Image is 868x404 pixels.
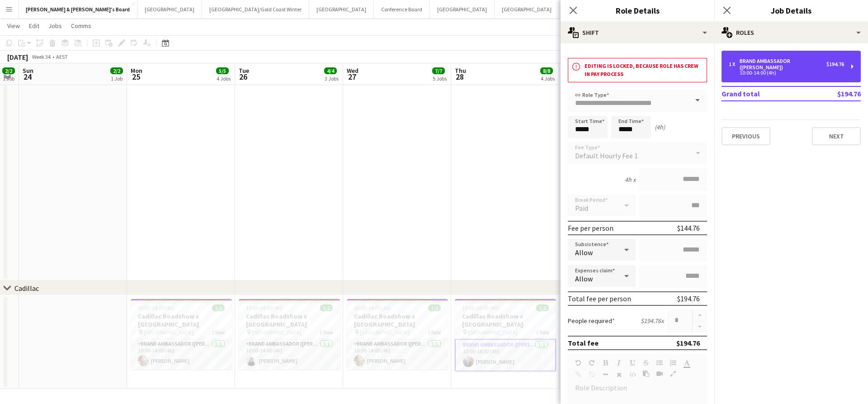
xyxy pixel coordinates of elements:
span: Jobs [48,22,62,30]
div: $194.76 [826,61,844,67]
h3: Cadillac Roadshow x [GEOGRAPHIC_DATA] [131,312,232,328]
app-card-role: Brand Ambassador ([PERSON_NAME])1/110:00-14:00 (4h)[PERSON_NAME] [239,339,340,370]
span: Allow [575,248,593,257]
div: Shift [561,22,714,43]
span: Sun [23,67,33,75]
span: 2/2 [2,67,15,74]
span: 5/5 [216,67,229,74]
button: [GEOGRAPHIC_DATA] [309,0,374,18]
span: Wed [347,67,359,75]
span: 1/1 [536,304,549,311]
div: 1 Job [3,75,14,82]
h3: Cadillac Roadshow x [GEOGRAPHIC_DATA] [347,312,448,328]
span: 4/4 [324,67,337,74]
app-job-card: 10:00-14:00 (4h)1/1Cadillac Roadshow x [GEOGRAPHIC_DATA] [GEOGRAPHIC_DATA]1 RoleBrand Ambassador ... [239,299,340,370]
span: View [7,22,20,30]
button: [PERSON_NAME] & [PERSON_NAME]'s Board [559,0,675,18]
div: 4 Jobs [541,75,555,82]
div: Total fee per person [568,294,631,303]
h3: Cadillac Roadshow x [GEOGRAPHIC_DATA] [239,312,340,328]
div: $144.76 [677,223,700,233]
app-card-role: Brand Ambassador ([PERSON_NAME])1/110:00-14:00 (4h)[PERSON_NAME] [347,339,448,370]
div: 10:00-14:00 (4h) [729,71,844,75]
div: Brand Ambassador ([PERSON_NAME]) [740,58,826,71]
span: 1 Role [428,329,441,336]
div: $194.76 [677,294,700,303]
div: 1 x [729,61,740,67]
button: [GEOGRAPHIC_DATA] [137,0,202,18]
span: 28 [453,71,466,82]
span: 1 Role [320,329,333,336]
app-job-card: 10:00-14:00 (4h)1/1Cadillac Roadshow x [GEOGRAPHIC_DATA] [GEOGRAPHIC_DATA]1 RoleBrand Ambassador ... [455,299,556,371]
h3: Editing is locked, because role has crew in pay process [585,62,703,78]
div: AEST [56,53,68,60]
span: 27 [345,71,359,82]
a: Comms [67,20,95,32]
span: Comms [71,22,91,30]
span: [GEOGRAPHIC_DATA] [252,329,302,336]
span: Thu [455,67,466,75]
span: 10:00-14:00 (4h) [138,304,175,311]
app-job-card: 10:00-14:00 (4h)1/1Cadillac Roadshow x [GEOGRAPHIC_DATA] [GEOGRAPHIC_DATA]1 RoleBrand Ambassador ... [131,299,232,370]
span: 10:00-14:00 (4h) [246,304,283,311]
span: 1 Role [536,329,549,336]
button: Previous [722,127,770,145]
span: Edit [29,22,39,30]
div: $194.76 [676,338,700,347]
div: 1 Job [111,75,123,82]
span: Allow [575,274,593,283]
td: $194.76 [807,86,861,101]
span: 1/1 [212,304,225,311]
div: $194.76 x [641,317,664,325]
button: [GEOGRAPHIC_DATA] [495,0,559,18]
a: View [4,20,24,32]
span: 25 [129,71,142,82]
div: Total fee [568,338,599,347]
div: (4h) [655,123,665,131]
span: Tue [239,67,249,75]
button: [GEOGRAPHIC_DATA] [430,0,495,18]
span: 7/7 [432,67,445,74]
span: [GEOGRAPHIC_DATA] [144,329,193,336]
span: 1/1 [320,304,333,311]
span: 24 [21,71,33,82]
div: 4 Jobs [217,75,231,82]
a: Jobs [45,20,66,32]
h3: Cadillac Roadshow x [GEOGRAPHIC_DATA] [455,312,556,328]
button: Next [812,127,861,145]
button: Conference Board [374,0,430,18]
div: 5 Jobs [433,75,447,82]
button: [GEOGRAPHIC_DATA]/Gold Coast Winter [202,0,309,18]
app-job-card: 10:00-14:00 (4h)1/1Cadillac Roadshow x [GEOGRAPHIC_DATA] [GEOGRAPHIC_DATA]1 RoleBrand Ambassador ... [347,299,448,370]
label: People required [568,317,615,325]
span: 2/2 [110,67,123,74]
div: Roles [714,22,868,43]
span: [GEOGRAPHIC_DATA] [360,329,410,336]
div: [DATE] [7,52,28,62]
span: [GEOGRAPHIC_DATA] [468,329,518,336]
span: Mon [131,67,142,75]
span: 26 [237,71,249,82]
span: 1 Role [212,329,225,336]
span: 1/1 [428,304,441,311]
span: 10:00-14:00 (4h) [462,304,499,311]
div: 4h x [625,176,636,184]
td: Grand total [722,86,807,101]
div: Fee per person [568,223,613,233]
span: 10:00-14:00 (4h) [354,304,391,311]
span: Week 34 [30,53,52,60]
div: 3 Jobs [325,75,339,82]
button: [PERSON_NAME] & [PERSON_NAME]'s Board [19,0,137,18]
h3: Role Details [561,5,714,16]
app-card-role: Brand Ambassador ([PERSON_NAME])1/110:00-14:00 (4h)[PERSON_NAME] [455,339,556,371]
div: Cadillac [14,284,39,293]
span: 8/8 [540,67,553,74]
app-card-role: Brand Ambassador ([PERSON_NAME])1/110:00-14:00 (4h)[PERSON_NAME] [131,339,232,370]
a: Edit [25,20,43,32]
h3: Job Details [714,5,868,16]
